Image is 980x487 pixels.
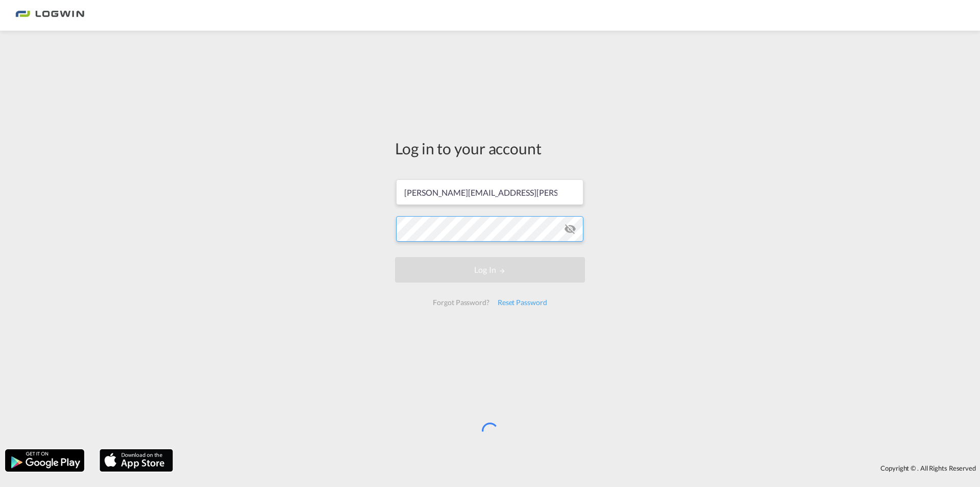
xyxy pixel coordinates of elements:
[99,448,174,473] img: apple.png
[396,179,583,205] input: Enter email/phone number
[178,459,980,477] div: Copyright © . All Rights Reserved
[494,293,551,312] div: Reset Password
[395,257,585,283] button: LOGIN
[4,448,85,473] img: google.png
[395,137,585,159] div: Log in to your account
[564,223,576,235] md-icon: icon-eye-off
[15,4,84,27] img: 2761ae10d95411efa20a1f5e0282d2d7.png
[429,293,493,312] div: Forgot Password?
